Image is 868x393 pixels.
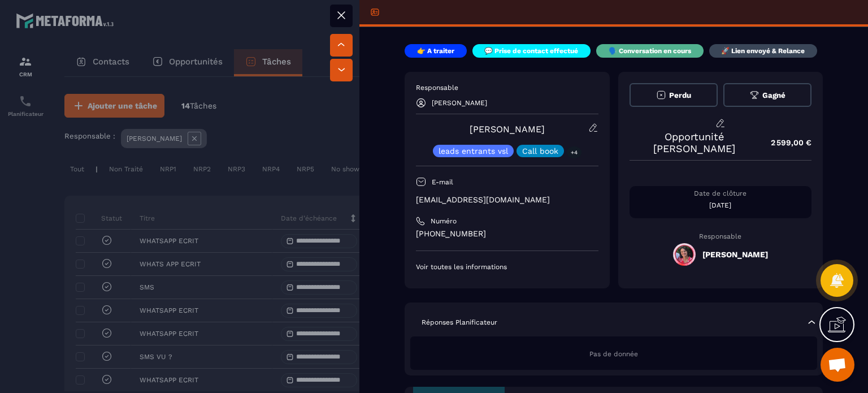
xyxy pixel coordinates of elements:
[630,201,812,210] p: [DATE]
[522,147,558,155] p: Call book
[589,350,638,358] span: Pas de donnée
[439,147,508,155] p: leads entrants vsl
[416,228,598,239] p: [PHONE_NUMBER]
[759,132,811,154] p: 2 599,00 €
[432,178,453,187] p: E-mail
[702,250,768,259] h5: [PERSON_NAME]
[470,124,545,135] a: [PERSON_NAME]
[567,146,581,158] p: +4
[762,91,785,100] span: Gagné
[630,131,760,154] p: Opportunité [PERSON_NAME]
[630,83,718,107] button: Perdu
[416,83,598,92] p: Responsable
[417,46,454,55] p: 👉 A traiter
[422,318,497,327] p: Réponses Planificateur
[484,46,578,55] p: 💬 Prise de contact effectué
[721,46,805,55] p: 🚀 Lien envoyé & Relance
[432,99,487,107] p: [PERSON_NAME]
[416,195,598,205] p: [EMAIL_ADDRESS][DOMAIN_NAME]
[669,91,691,100] span: Perdu
[821,348,854,382] div: Ouvrir le chat
[609,46,691,55] p: 🗣️ Conversation en cours
[723,83,811,107] button: Gagné
[630,232,812,240] p: Responsable
[431,217,457,226] p: Numéro
[630,189,812,198] p: Date de clôture
[416,262,598,271] p: Voir toutes les informations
